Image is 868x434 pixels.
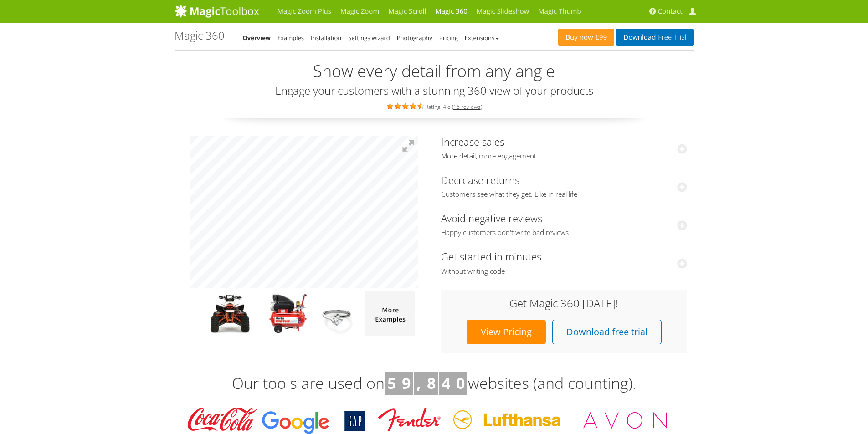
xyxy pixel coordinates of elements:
[441,190,687,199] span: Customers see what they get. Like in real life
[441,211,687,237] a: Avoid negative reviewsHappy customers don't write bad reviews
[365,291,415,336] img: more magic 360 demos
[348,34,390,42] a: Settings wizard
[175,101,694,111] div: Rating: 4.8 ( )
[441,173,687,199] a: Decrease returnsCustomers see what they get. Like in real life
[397,34,432,42] a: Photography
[243,34,271,42] a: Overview
[439,34,458,42] a: Pricing
[593,34,607,41] span: £99
[441,152,687,161] span: More detail, more engagement.
[558,29,614,46] a: Buy now£99
[441,135,687,161] a: Increase salesMore detail, more engagement.
[175,30,225,41] h1: Magic 360
[441,228,687,237] span: Happy customers don't write bad reviews
[552,320,662,344] a: Download free trial
[465,34,499,42] a: Extensions
[416,373,421,393] b: ,
[175,372,694,395] h3: Our tools are used on websites (and counting).
[175,85,694,97] h3: Engage your customers with a stunning 360 view of your products
[175,62,694,80] h2: Show every detail from any angle
[616,29,693,46] a: DownloadFree Trial
[658,7,683,16] span: Contact
[467,320,546,344] a: View Pricing
[387,373,396,393] b: 5
[656,34,686,41] span: Free Trial
[456,373,465,393] b: 0
[450,297,678,309] h3: Get Magic 360 [DATE]!
[441,250,687,276] a: Get started in minutesWithout writing code
[453,103,481,111] a: 16 reviews
[277,34,304,42] a: Examples
[441,267,687,276] span: Without writing code
[427,373,436,393] b: 8
[402,373,411,393] b: 9
[175,4,259,18] img: MagicToolbox.com - Image tools for your website
[442,373,450,393] b: 4
[311,34,341,42] a: Installation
